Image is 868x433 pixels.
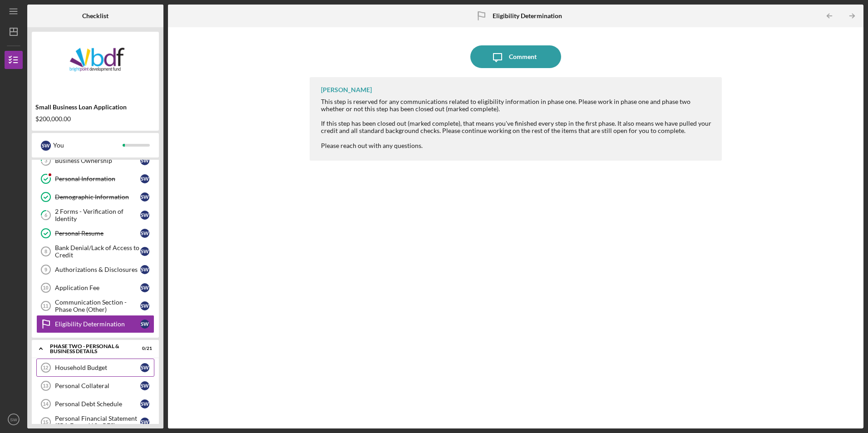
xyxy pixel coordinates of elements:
[44,249,47,254] tspan: 8
[44,267,47,272] tspan: 9
[140,418,149,427] div: S W
[55,157,140,164] div: Business Ownership
[36,152,154,170] a: 3Business OwnershipSW
[36,206,154,224] a: 62 Forms - Verification of IdentitySW
[55,208,140,222] div: 2 Forms - Verification of Identity
[55,400,140,408] div: Personal Debt Schedule
[36,224,154,242] a: Personal ResumeSW
[36,395,154,413] a: 14Personal Debt ScheduleSW
[140,174,149,183] div: S W
[43,401,49,407] tspan: 14
[32,36,159,91] img: Product logo
[140,211,149,220] div: S W
[36,170,154,188] a: Personal InformationSW
[44,212,48,218] tspan: 6
[140,363,149,372] div: S W
[321,120,712,134] div: If this step has been closed out (marked complete), that means you've finished every step in the ...
[36,242,154,261] a: 8Bank Denial/Lack of Access to CreditSW
[41,141,51,151] div: S W
[43,419,48,425] tspan: 15
[140,192,149,202] div: S W
[36,279,154,297] a: 10Application FeeSW
[55,364,140,371] div: Household Budget
[140,301,149,310] div: S W
[140,265,149,274] div: S W
[36,377,154,395] a: 13Personal CollateralSW
[140,320,149,329] div: S W
[44,158,47,164] tspan: 3
[140,156,149,165] div: S W
[82,12,108,20] b: Checklist
[470,45,561,68] button: Comment
[36,359,154,377] a: 12Household BudgetSW
[36,188,154,206] a: Demographic InformationSW
[55,299,140,313] div: Communication Section - Phase One (Other)
[493,12,562,20] b: Eligibility Determination
[321,86,372,93] div: [PERSON_NAME]
[136,346,152,351] div: 0 / 21
[43,383,48,389] tspan: 13
[5,410,23,428] button: SW
[55,320,140,328] div: Eligibility Determination
[53,138,123,153] div: You
[43,365,48,370] tspan: 12
[36,315,154,333] a: Eligibility DeterminationSW
[55,415,140,429] div: Personal Financial Statement (SBA Form 413 - PFS)
[321,142,712,149] div: Please reach out with any questions.
[10,417,17,422] text: SW
[55,284,140,291] div: Application Fee
[321,98,712,113] div: This step is reserved for any communications related to eligibility information in phase one. Ple...
[36,413,154,431] a: 15Personal Financial Statement (SBA Form 413 - PFS)SW
[140,229,149,238] div: S W
[36,261,154,279] a: 9Authorizations & DisclosuresSW
[55,230,140,237] div: Personal Resume
[140,381,149,390] div: S W
[140,399,149,408] div: S W
[55,175,140,182] div: Personal Information
[140,283,149,292] div: S W
[35,103,155,111] div: Small Business Loan Application
[36,297,154,315] a: 11Communication Section - Phase One (Other)SW
[43,303,48,309] tspan: 11
[50,344,129,354] div: PHASE TWO - PERSONAL & BUSINESS DETAILS
[55,193,140,201] div: Demographic Information
[43,285,48,290] tspan: 10
[55,382,140,389] div: Personal Collateral
[35,115,155,123] div: $200,000.00
[55,244,140,259] div: Bank Denial/Lack of Access to Credit
[140,247,149,256] div: S W
[509,45,537,68] div: Comment
[55,266,140,273] div: Authorizations & Disclosures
